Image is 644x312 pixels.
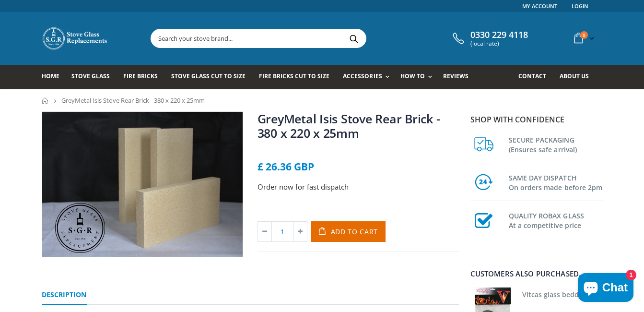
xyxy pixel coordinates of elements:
[518,72,546,80] span: Contact
[575,273,636,304] inbox-online-store-chat: Shopify online store chat
[61,96,205,105] span: GreyMetal Isis Stove Rear Brick - 380 x 220 x 25mm
[171,72,246,80] span: Stove Glass Cut To Size
[258,160,314,173] span: £ 26.36 GBP
[123,72,158,80] span: Fire Bricks
[42,26,109,50] img: Stove Glass Replacement
[258,181,459,192] p: Order now for fast dispatch
[42,112,243,257] img: 3_fire_bricks-2-min_905215cb-6f49-4a4d-9e93-73aa2918ed75_800x_crop_center.jpg
[151,29,473,48] input: Search your stove brand...
[259,65,337,89] a: Fire Bricks Cut To Size
[331,227,378,236] span: Add to Cart
[343,29,365,48] button: Search
[560,72,589,80] span: About us
[560,65,596,89] a: About us
[71,72,110,80] span: Stove Glass
[443,72,468,80] span: Reviews
[400,65,437,89] a: How To
[71,65,117,89] a: Stove Glass
[343,72,382,80] span: Accessories
[509,209,603,230] h3: QUALITY ROBAX GLASS At a competitive price
[42,97,49,104] a: Home
[258,110,440,141] a: GreyMetal Isis Stove Rear Brick - 380 x 220 x 25mm
[509,171,603,192] h3: SAME DAY DISPATCH On orders made before 2pm
[570,29,596,48] a: 0
[470,30,528,40] span: 0330 229 4118
[171,65,253,89] a: Stove Glass Cut To Size
[443,65,476,89] a: Reviews
[123,65,165,89] a: Fire Bricks
[42,72,59,80] span: Home
[42,286,87,305] a: Description
[470,114,603,125] p: Shop with confidence
[400,72,425,80] span: How To
[509,133,603,155] h3: SECURE PACKAGING (Ensures safe arrival)
[311,221,386,242] button: Add to Cart
[42,65,67,89] a: Home
[470,40,528,47] span: (local rate)
[450,30,528,47] a: 0330 229 4118 (local rate)
[343,65,394,89] a: Accessories
[580,31,588,39] span: 0
[259,72,329,80] span: Fire Bricks Cut To Size
[518,65,553,89] a: Contact
[470,270,603,277] div: Customers also purchased...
